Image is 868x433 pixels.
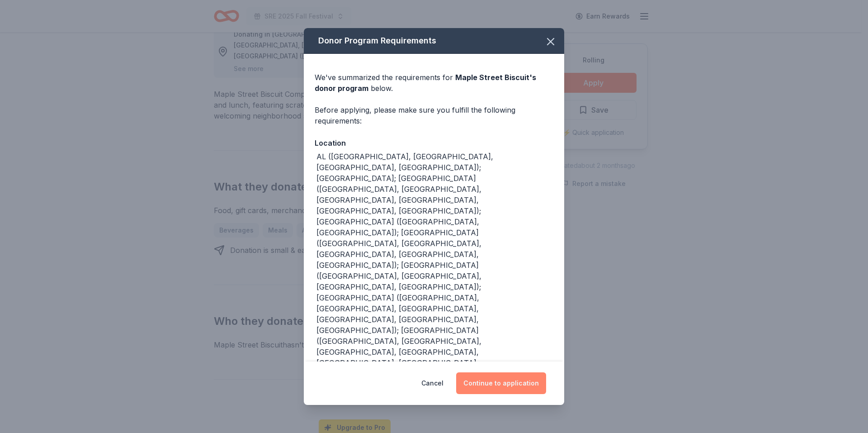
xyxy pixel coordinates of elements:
div: We've summarized the requirements for below. [315,72,553,94]
div: Donor Program Requirements [304,28,564,54]
div: Before applying, please make sure you fulfill the following requirements: [315,105,553,126]
div: Location [315,137,553,149]
button: Cancel [421,372,443,394]
div: AL ([GEOGRAPHIC_DATA], [GEOGRAPHIC_DATA], [GEOGRAPHIC_DATA], [GEOGRAPHIC_DATA]); [GEOGRAPHIC_DATA... [316,151,553,412]
button: Continue to application [456,372,546,394]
